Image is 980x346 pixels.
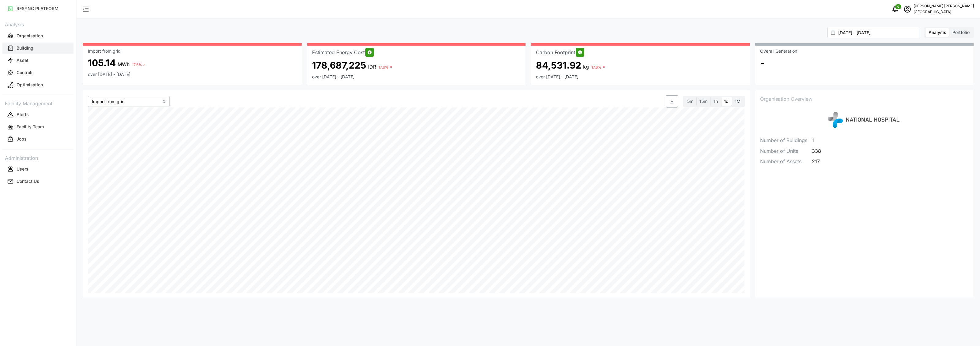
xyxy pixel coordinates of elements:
[2,20,73,28] p: Analysis
[2,134,73,145] button: Jobs
[2,122,73,133] button: Facility Team
[17,111,29,118] p: Alerts
[760,107,969,132] img: Organization image
[760,158,807,165] p: Number of Assets
[17,57,28,63] p: Asset
[687,99,693,104] span: 5m
[17,45,33,51] p: Building
[2,79,73,91] a: Optimisation
[2,66,73,79] a: Controls
[760,48,969,54] p: Overall Generation
[2,30,73,41] button: Organisation
[929,30,946,35] span: Analysis
[2,54,73,66] a: Asset
[17,136,27,142] p: Jobs
[312,60,366,71] p: 178,687,225
[2,133,73,145] a: Jobs
[591,65,601,70] p: 17.6%
[2,30,73,42] a: Organisation
[88,71,297,77] p: over [DATE] - [DATE]
[2,2,73,15] a: RESYNC PLATFORM
[812,137,821,144] p: 1
[379,65,389,70] p: 17.6%
[2,79,73,90] button: Optimisation
[17,82,43,88] p: Optimisation
[699,99,707,104] span: 15m
[901,3,914,15] button: schedule
[760,147,807,155] p: Number of Units
[2,109,73,120] button: Alerts
[536,60,581,71] p: 84,531.92
[2,67,73,78] button: Controls
[17,178,39,184] p: Contact Us
[17,33,43,39] p: Organisation
[17,6,58,12] p: RESYNC PLATFORM
[889,3,901,15] button: notifications
[2,42,73,54] a: Building
[2,163,73,175] a: Users
[2,3,73,14] button: RESYNC PLATFORM
[914,3,974,9] p: [PERSON_NAME] [PERSON_NAME]
[118,61,130,68] p: MWh
[2,176,73,187] button: Contact Us
[2,121,73,133] a: Facility Team
[724,99,729,104] span: 1d
[714,99,718,104] span: 1h
[812,158,821,165] p: 217
[760,57,764,68] p: -
[760,95,969,103] p: Organisation Overview
[88,48,297,54] p: Import from grid
[17,124,44,130] p: Facility Team
[952,30,970,35] span: Portfolio
[2,109,73,121] a: Alerts
[914,9,974,15] p: [GEOGRAPHIC_DATA]
[17,166,28,172] p: Users
[2,55,73,66] button: Asset
[760,137,807,144] p: Number of Buildings
[132,62,142,67] p: 17.6%
[536,74,745,80] p: over [DATE] - [DATE]
[2,164,73,175] button: Users
[368,63,376,71] p: IDR
[2,99,73,107] p: Facility Management
[312,49,365,56] p: Estimated Energy Cost
[812,147,821,155] p: 338
[2,43,73,54] button: Building
[897,5,899,9] span: 0
[88,57,116,68] p: 105.14
[17,70,34,76] p: Controls
[312,74,521,80] p: over [DATE] - [DATE]
[735,99,741,104] span: 1M
[536,49,575,56] p: Carbon Footprint
[583,63,589,71] p: kg
[2,175,73,187] a: Contact Us
[2,153,73,162] p: Administration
